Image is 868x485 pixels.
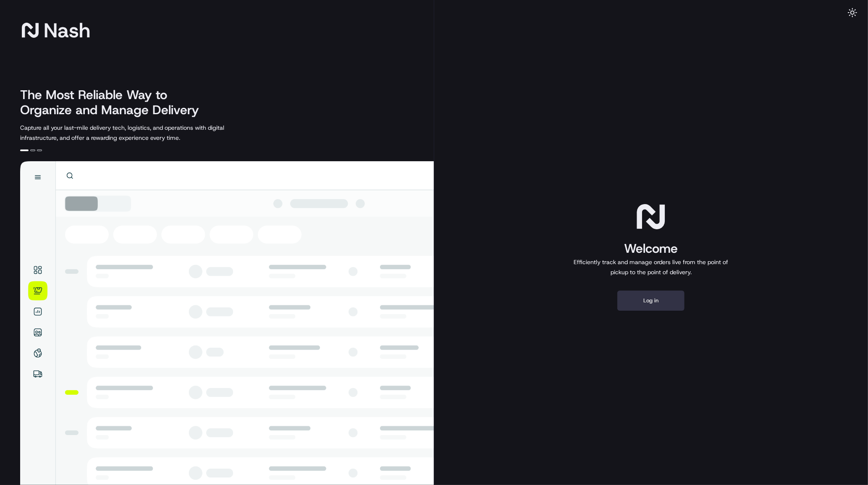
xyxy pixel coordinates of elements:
[20,87,208,118] h2: The Most Reliable Way to Organize and Manage Delivery
[570,257,732,277] p: Efficiently track and manage orders live from the point of pickup to the point of delivery.
[570,240,732,257] h1: Welcome
[44,22,90,39] span: Nash
[617,291,684,311] button: Log in
[20,123,262,143] p: Capture all your last-mile delivery tech, logistics, and operations with digital infrastructure, ...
